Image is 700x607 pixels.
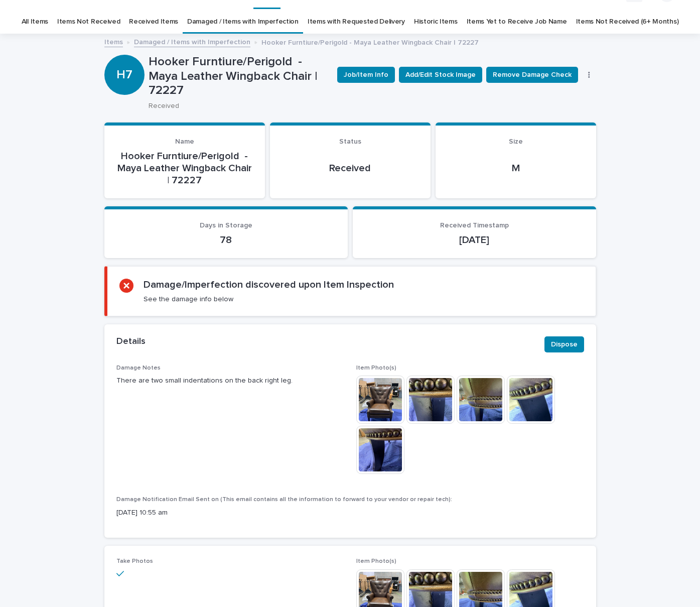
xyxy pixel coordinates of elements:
a: Items [104,36,123,47]
a: Items with Requested Delivery [308,10,405,34]
span: Remove Damage Check [493,70,572,80]
button: Add/Edit Stock Image [399,67,482,83]
p: M [448,162,584,174]
span: Damage Notes [116,365,161,371]
span: Status [339,138,361,145]
span: Item Photo(s) [356,365,396,371]
span: Item Photo(s) [356,558,396,564]
a: All Items [22,10,48,34]
button: Dispose [544,336,584,352]
a: Damaged / Items with Imperfection [134,36,250,47]
a: Historic Items [414,10,458,34]
span: Size [509,138,523,145]
button: Remove Damage Check [486,67,578,83]
span: Take Photos [116,558,153,564]
span: Add/Edit Stock Image [405,70,476,80]
a: Damaged / Items with Imperfection [187,10,299,34]
p: Received [282,162,418,174]
p: See the damage info below [144,295,233,304]
p: [DATE] [365,234,584,246]
p: There are two small indentations on the back right leg. [116,376,344,386]
p: [DATE] 10:55 am [116,508,584,518]
a: Items Yet to Receive Job Name [467,10,567,34]
h2: Details [116,336,146,347]
span: Received Timestamp [440,222,509,229]
p: 78 [116,234,336,246]
span: Name [175,138,194,145]
p: Hooker Furntiure/Perigold - Maya Leather Wingback Chair | 72227 [149,55,330,98]
span: Job/Item Info [344,70,388,80]
span: Dispose [551,339,578,349]
a: Items Not Received [57,10,120,34]
a: Items Not Received (6+ Months) [576,10,679,34]
p: Hooker Furntiure/Perigold - Maya Leather Wingback Chair | 72227 [261,36,479,47]
p: Received [149,102,326,110]
h2: Damage/Imperfection discovered upon Item Inspection [144,279,394,291]
button: Job/Item Info [337,67,395,83]
p: Hooker Furntiure/Perigold - Maya Leather Wingback Chair | 72227 [116,150,253,186]
span: Days in Storage [200,222,252,229]
span: Damage Notification Email Sent on (This email contains all the information to forward to your ven... [116,497,452,503]
a: Received Items [129,10,178,34]
div: H7 [104,27,145,82]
